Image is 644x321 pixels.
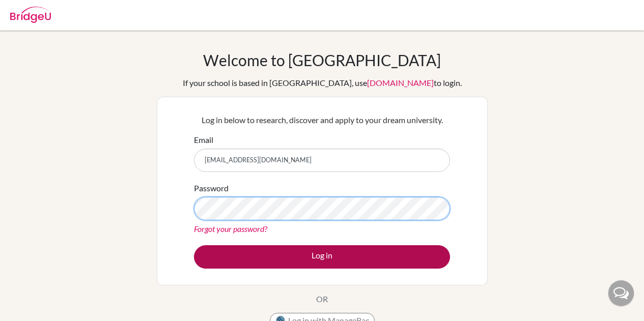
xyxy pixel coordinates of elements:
span: Help [23,7,44,16]
label: Email [194,134,213,146]
img: Bridge-U [10,7,51,23]
button: Log in [194,245,450,269]
h1: Welcome to [GEOGRAPHIC_DATA] [203,51,441,69]
div: If your school is based in [GEOGRAPHIC_DATA], use to login. [183,77,462,89]
a: Forgot your password? [194,224,267,234]
a: [DOMAIN_NAME] [367,78,434,87]
p: OR [316,293,328,305]
p: Log in below to research, discover and apply to your dream university. [194,114,450,126]
label: Password [194,182,229,194]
